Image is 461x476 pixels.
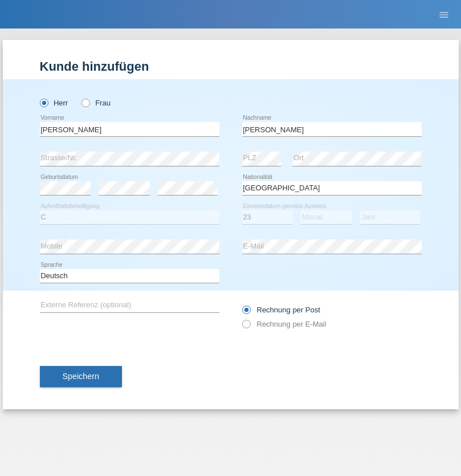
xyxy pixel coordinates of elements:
label: Herr [40,99,68,107]
h1: Kunde hinzufügen [40,59,422,74]
a: menu [433,11,455,18]
label: Rechnung per E-Mail [242,320,327,328]
label: Frau [81,99,111,107]
input: Frau [81,99,89,106]
label: Rechnung per Post [242,306,320,314]
button: Speichern [40,366,122,388]
input: Herr [40,99,47,106]
input: Rechnung per Post [242,306,250,320]
input: Rechnung per E-Mail [242,320,250,334]
span: Speichern [63,372,99,381]
i: menu [438,9,450,21]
